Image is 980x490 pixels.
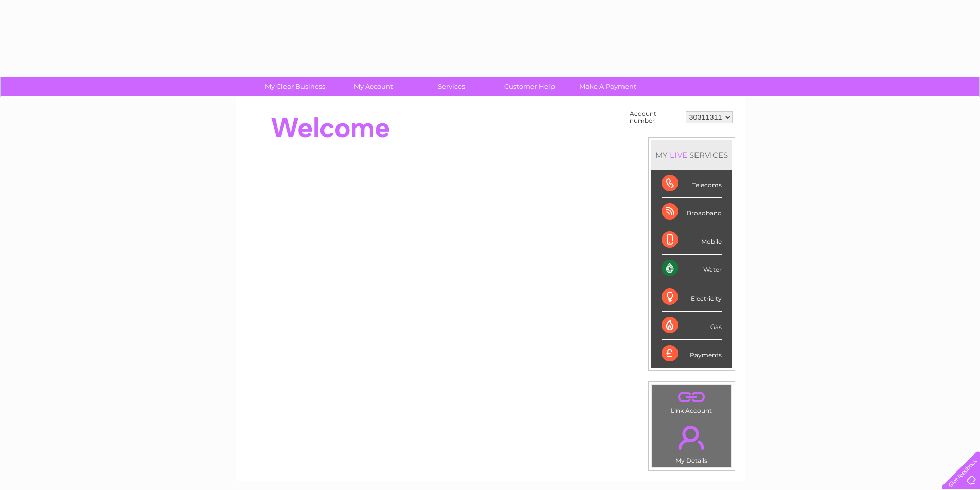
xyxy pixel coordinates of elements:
div: Electricity [662,283,722,312]
a: My Clear Business [253,77,337,96]
td: Account number [627,107,683,127]
div: Payments [662,340,722,368]
a: My Account [331,77,416,96]
div: Gas [662,312,722,340]
a: Make A Payment [565,77,650,96]
div: Mobile [662,226,722,255]
td: My Details [652,417,732,467]
td: Link Account [652,385,732,417]
a: Customer Help [487,77,572,96]
div: Water [662,255,722,283]
div: Telecoms [662,170,722,198]
div: MY SERVICES [651,140,732,170]
a: . [655,420,728,456]
div: LIVE [668,150,689,160]
a: . [655,388,728,406]
a: Services [409,77,494,96]
div: Broadband [662,198,722,226]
